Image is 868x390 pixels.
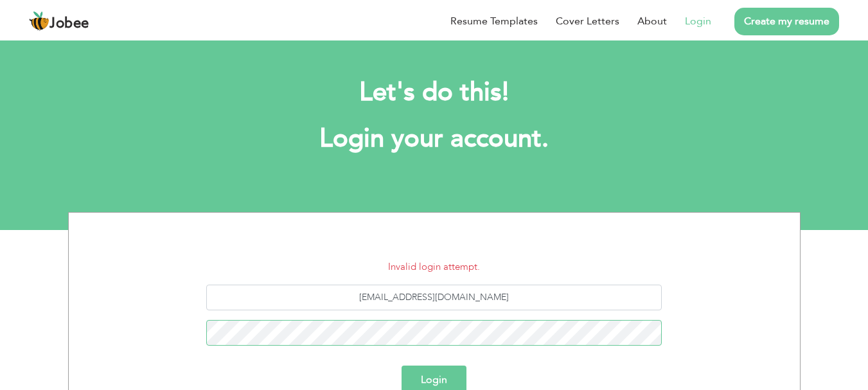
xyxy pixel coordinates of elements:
[29,11,49,31] img: jobee.io
[87,122,781,155] h1: Login your account.
[637,13,667,29] a: About
[556,13,619,29] a: Cover Letters
[78,260,790,274] li: Invalid login attempt.
[685,13,711,29] a: Login
[450,13,538,29] a: Resume Templates
[206,285,662,310] input: Email
[87,76,781,109] h2: Let's do this!
[734,8,839,35] a: Create my resume
[49,17,89,31] span: Jobee
[29,11,89,31] a: Jobee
